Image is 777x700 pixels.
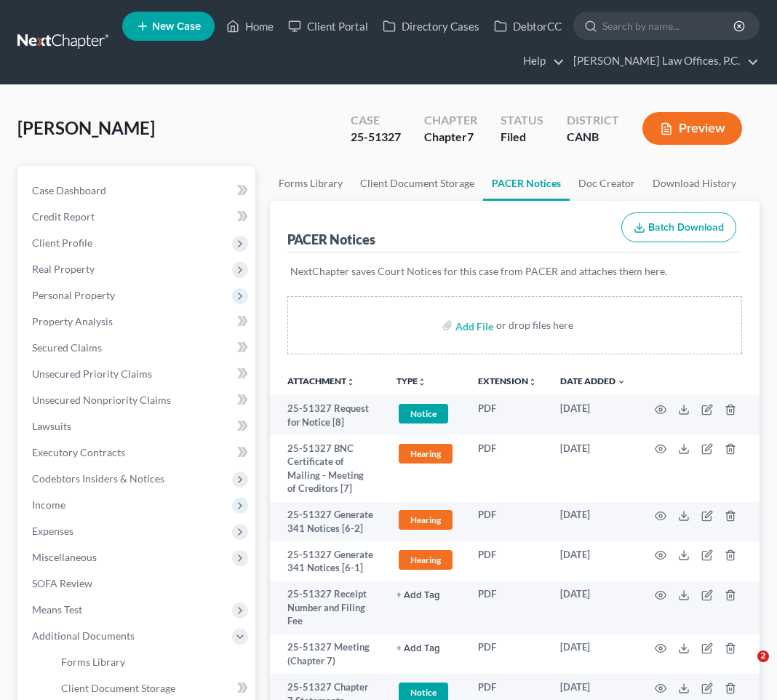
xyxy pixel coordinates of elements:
span: 2 [757,651,769,662]
td: PDF [466,435,549,502]
span: Real Property [32,263,95,275]
span: Forms Library [61,656,125,668]
td: [DATE] [549,502,637,542]
a: SOFA Review [20,570,255,597]
a: Property Analysis [20,309,255,335]
div: Status [501,112,543,129]
div: Filed [501,129,543,146]
span: Hearing [399,510,453,530]
span: Unsecured Priority Claims [32,367,152,380]
a: Forms Library [270,166,351,201]
td: 25-51327 Generate 341 Notices [6-1] [270,541,385,581]
span: Additional Documents [32,629,135,642]
a: Attachmentunfold_more [287,375,355,386]
a: Client Document Storage [351,166,483,201]
td: [DATE] [549,541,637,581]
i: unfold_more [346,378,355,386]
td: 25-51327 Receipt Number and Filing Fee [270,581,385,635]
span: Secured Claims [32,341,102,354]
td: PDF [466,635,549,675]
span: Income [32,498,65,511]
span: Case Dashboard [32,184,106,196]
a: Unsecured Nonpriority Claims [20,387,255,413]
a: Secured Claims [20,335,255,361]
a: Home [219,13,281,39]
a: Forms Library [49,649,255,675]
td: PDF [466,581,549,635]
span: Expenses [32,525,73,537]
span: Credit Report [32,210,95,223]
span: Batch Download [648,221,724,234]
td: [DATE] [549,581,637,635]
td: [DATE] [549,435,637,502]
td: 25-51327 Generate 341 Notices [6-2] [270,502,385,542]
td: [DATE] [549,635,637,675]
div: District [567,112,619,129]
span: Unsecured Nonpriority Claims [32,394,171,406]
a: Hearing [397,442,455,466]
a: Hearing [397,548,455,572]
td: PDF [466,502,549,542]
td: 25-51327 BNC Certificate of Mailing - Meeting of Creditors [7] [270,435,385,502]
input: Search by name... [602,12,736,39]
i: expand_more [617,378,626,386]
td: PDF [466,541,549,581]
span: SOFA Review [32,577,92,589]
td: PDF [466,395,549,435]
p: NextChapter saves Court Notices for this case from PACER and attaches them here. [290,264,739,279]
a: DebtorCC [487,13,569,39]
td: [DATE] [549,395,637,435]
a: + Add Tag [397,640,455,654]
a: Notice [397,402,455,426]
a: [PERSON_NAME] Law Offices, P.C. [566,48,759,74]
a: Executory Contracts [20,440,255,466]
button: + Add Tag [397,644,440,653]
div: PACER Notices [287,231,375,248]
span: [PERSON_NAME] [17,117,155,138]
span: Property Analysis [32,315,113,327]
a: Lawsuits [20,413,255,440]
span: Client Document Storage [61,682,175,694]
span: Means Test [32,603,82,616]
a: Unsecured Priority Claims [20,361,255,387]
a: Help [516,48,565,74]
span: Miscellaneous [32,551,97,563]
a: Date Added expand_more [560,375,626,386]
span: 7 [467,130,474,143]
span: Executory Contracts [32,446,125,458]
a: Doc Creator [570,166,644,201]
a: Extensionunfold_more [478,375,537,386]
span: Codebtors Insiders & Notices [32,472,164,485]
div: CANB [567,129,619,146]
div: Chapter [424,129,477,146]
span: Hearing [399,444,453,464]
button: Batch Download [621,212,736,243]
a: PACER Notices [483,166,570,201]
a: Directory Cases [375,13,487,39]
iframe: Intercom live chat [728,651,762,685]
span: Client Profile [32,236,92,249]
i: unfold_more [418,378,426,386]
button: Preview [642,112,742,145]
span: Lawsuits [32,420,71,432]
a: Client Portal [281,13,375,39]
a: + Add Tag [397,587,455,601]
td: 25-51327 Request for Notice [8] [270,395,385,435]
a: Download History [644,166,745,201]
span: Personal Property [32,289,115,301]
div: or drop files here [496,318,573,333]
div: Chapter [424,112,477,129]
i: unfold_more [528,378,537,386]
td: 25-51327 Meeting (Chapter 7) [270,635,385,675]
button: TYPEunfold_more [397,377,426,386]
span: Hearing [399,550,453,570]
button: + Add Tag [397,591,440,600]
span: Notice [399,404,448,423]
a: Hearing [397,508,455,532]
a: Credit Report [20,204,255,230]
div: 25-51327 [351,129,401,146]
a: Case Dashboard [20,178,255,204]
span: New Case [152,21,201,32]
div: Case [351,112,401,129]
